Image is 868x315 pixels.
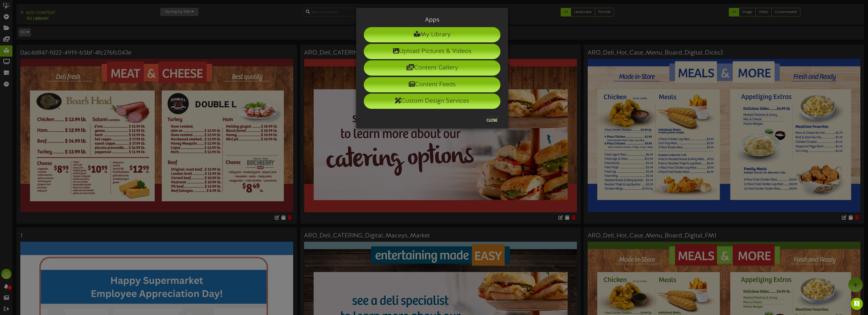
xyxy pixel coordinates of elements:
li: Content Feeds [364,77,500,92]
li: Content Gallery [364,60,500,76]
li: Upload Pictures & Videos [364,44,500,59]
li: My Library [364,27,500,42]
h3: Apps [364,17,500,23]
button: Close [483,116,500,125]
li: Custom Design Services [364,94,500,109]
div: Open Intercom Messenger [851,298,863,310]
